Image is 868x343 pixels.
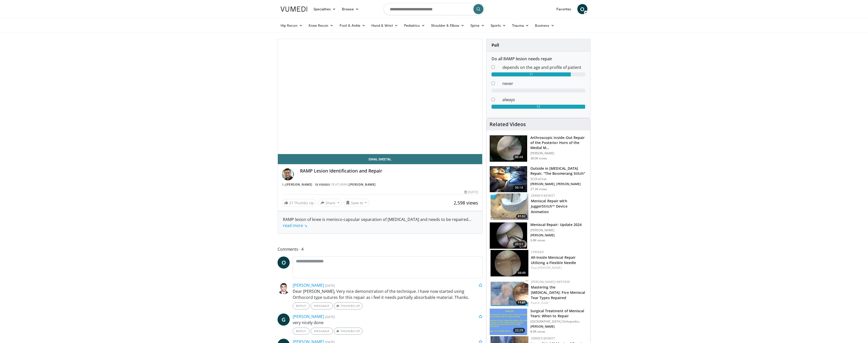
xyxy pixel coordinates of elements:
img: 50c219b3-c08f-4b6c-9bf8-c5ca6333d247.150x105_q85_crop-smart_upscale.jpg [491,193,528,220]
p: Dear [PERSON_NAME], Very nice demonstration of the technique. I have now started using Orthocord ... [293,288,482,300]
span: ... [283,217,471,228]
span: 27 [289,201,293,205]
a: [PERSON_NAME] [293,314,324,319]
a: Knee Recon [306,20,337,31]
p: [PERSON_NAME] [530,233,582,237]
h6: Do all RAMP lesion needs repair [492,56,585,61]
img: Avatar [278,282,290,294]
a: read more ↘ [283,223,307,228]
p: 38.0K views [530,156,547,160]
div: 13 [492,105,585,109]
img: 73f26c0b-5ccf-44fc-8ea3-fdebfe20c8f0.150x105_q85_crop-smart_upscale.jpg [490,309,527,335]
a: O [577,4,587,14]
div: By FEATURING [282,182,478,187]
h3: Meniscal Repair: Update 2024 [530,222,582,227]
video-js: Video Player [278,39,482,154]
a: Hand & Wrist [368,20,401,31]
a: Mastering the [MEDICAL_DATA]: Five Meniscal Tear Types Repaired [531,285,585,300]
a: Specialties [310,4,339,14]
a: 08:49 [491,250,528,276]
span: 20:51 [513,242,525,247]
strong: Poll [492,42,499,48]
a: 06:48 Arthroscopic inside–Out Repair of the Posterior Horn of the Medial M… [PERSON_NAME] 38.0K v... [490,135,587,162]
img: Vx8lr-LI9TPdNKgn5hMDoxOm1xO-1jSC.150x105_q85_crop-smart_upscale.jpg [490,166,527,192]
p: 8.9K views [530,330,545,334]
div: [DATE] [464,190,478,194]
a: Email Sheetal [278,154,482,164]
h3: Surgical Treatment of Meniscal Tears: When to Repair [530,308,587,319]
span: 11:01 [516,300,527,305]
a: 13 Videos [313,183,332,187]
span: 06:48 [513,155,525,160]
p: 27.3K views [530,187,547,191]
a: 06:18 Outside in [MEDICAL_DATA] Repair, "The Boomerang Stitch" SCOI eChat [PERSON_NAME], [PERSON_... [490,166,587,193]
dd: always [499,97,589,103]
a: Favorites [553,4,574,14]
a: Reply [293,328,310,335]
p: [PERSON_NAME] [530,151,587,155]
a: Shoulder & Elbow [428,20,467,31]
a: 27 Thumbs Up [282,199,316,207]
a: Sports [487,20,509,31]
a: Hip Recon [278,20,306,31]
a: Message [311,328,333,335]
p: very nicely done [293,320,482,326]
img: baen_1.png.150x105_q85_crop-smart_upscale.jpg [490,135,527,162]
small: [DATE] [325,283,335,288]
a: [PERSON_NAME]+Nephew [531,280,570,284]
a: 22:28 Surgical Treatment of Meniscal Tears: When to Repair [GEOGRAPHIC_DATA] Orthopedics [PERSON_... [490,308,587,335]
button: Share [318,199,342,207]
span: 01:52 [516,214,527,219]
img: Avatar [282,168,294,180]
img: 106a3a39-ec7f-4e65-a126-9a23cf1eacd5.150x105_q85_crop-smart_upscale.jpg [490,222,527,249]
a: G [278,313,290,326]
span: 22:28 [513,328,525,333]
a: A. Dold [538,301,548,305]
input: Search topics, interventions [384,3,484,15]
p: [PERSON_NAME] [530,325,587,329]
a: Spine [467,20,487,31]
h4: Related Videos [490,121,526,127]
a: Zimmer Biomet [531,193,555,198]
dd: never [499,80,589,87]
div: RAMP lesion of knee is menisco-capsular separation of [MEDICAL_DATA] and needs to be repaired [283,216,477,228]
p: [GEOGRAPHIC_DATA] Orthopedics [530,320,587,324]
h3: Outside in [MEDICAL_DATA] Repair, "The Boomerang Stitch" [530,166,587,176]
small: [DATE] [325,315,335,319]
div: 11 [492,72,571,76]
a: [PERSON_NAME] [538,266,562,270]
a: Reply [293,302,310,309]
img: VuMedi Logo [281,7,307,12]
a: Thumbs Up [334,302,362,309]
a: Business [532,20,558,31]
dd: depends on the age and profile of patient [499,64,589,70]
p: [PERSON_NAME] [530,228,582,232]
img: 1c2750b8-5e5e-4220-9de8-d61e1844207f.150x105_q85_crop-smart_upscale.jpg [491,250,528,276]
a: All-Inside Meniscal Repair Utilizing a Flexible Needle [531,255,576,265]
a: [PERSON_NAME] [293,282,324,288]
p: [PERSON_NAME], [PERSON_NAME] [530,182,587,186]
a: Pediatrics [401,20,428,31]
a: 01:52 [491,193,528,220]
button: Save to [344,199,369,207]
span: 2,598 views [454,200,478,206]
a: Meniscal Repair with JuggerStitch™ Device Animation [531,198,567,214]
a: Trauma [509,20,532,31]
a: [PERSON_NAME] [286,182,312,187]
a: Zimmer Biomet [531,336,555,340]
a: Message [311,302,333,309]
a: Thumbs Up [334,328,362,335]
div: Feat. [531,266,586,270]
a: 11:01 [491,280,528,306]
span: 08:49 [516,271,527,275]
h4: RAMP Lesion Identification and Repair [300,168,478,174]
a: 20:51 Meniscal Repair: Update 2024 [PERSON_NAME] [PERSON_NAME] 6.8K views [490,222,587,249]
div: Feat. [531,301,586,305]
p: 6.8K views [530,238,545,242]
a: O [278,256,290,269]
a: Browse [339,4,362,14]
img: 44c00b1e-3a75-4e34-bb5c-37c6caafe70b.150x105_q85_crop-smart_upscale.jpg [491,280,528,306]
p: SCOI eChat [530,177,587,181]
a: Foot & Ankle [337,20,369,31]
